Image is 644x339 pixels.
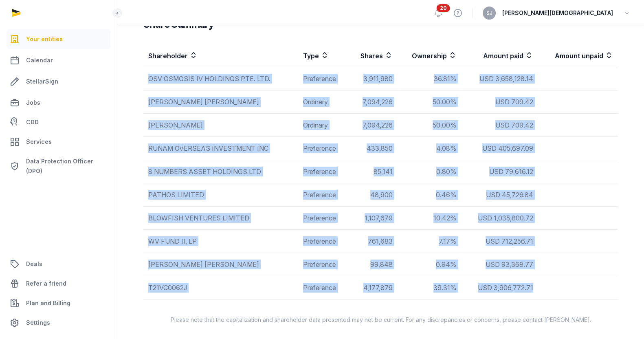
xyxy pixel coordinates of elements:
[7,254,110,274] a: Deals
[348,207,398,230] td: 1,107,679
[148,120,293,130] div: [PERSON_NAME]
[348,90,398,114] td: 7,094,226
[298,160,348,183] td: Preference
[502,8,613,18] span: [PERSON_NAME][DEMOGRAPHIC_DATA]
[26,98,40,108] span: Jobs
[26,137,52,147] span: Services
[7,72,110,91] a: StellarSign
[7,293,110,313] a: Plan and Billing
[398,90,462,114] td: 50.00%
[478,214,533,222] span: USD 1,035,800.72
[348,114,398,137] td: 7,094,226
[26,298,70,308] span: Plan and Billing
[7,313,110,332] a: Settings
[148,74,293,84] div: OSV OSMOSIS IV HOLDINGS PTE. LTD.
[348,276,398,299] td: 4,177,879
[348,44,398,67] th: Shares
[26,259,42,269] span: Deals
[130,316,631,324] p: Please note that the capitalization and shareholder data presented may not be current. For any di...
[298,44,348,67] th: Type
[479,75,533,83] span: USD 3,658,128.14
[148,143,293,153] div: RUNAM OVERSEAS INVESTMENT INC
[298,137,348,160] td: Preference
[7,93,110,112] a: Jobs
[478,284,533,292] span: USD 3,906,772.71
[398,183,462,207] td: 0.46%
[7,132,110,152] a: Services
[7,114,110,130] a: CDD
[148,260,293,269] div: [PERSON_NAME] [PERSON_NAME]
[398,137,462,160] td: 4.08%
[298,230,348,253] td: Preference
[483,7,496,20] button: SJ
[398,44,462,67] th: Ownership
[398,207,462,230] td: 10.42%
[7,153,110,179] a: Data Protection Officer (DPO)
[143,44,298,67] th: Shareholder
[398,67,462,90] td: 36.81%
[26,318,50,328] span: Settings
[26,77,58,86] span: StellarSign
[148,167,293,176] div: 8 NUMBERS ASSET HOLDINGS LTD
[298,276,348,299] td: Preference
[148,97,293,107] div: [PERSON_NAME] [PERSON_NAME]
[26,117,39,127] span: CDD
[7,29,110,49] a: Your entities
[148,283,293,293] div: T21VC0062J
[7,51,110,70] a: Calendar
[482,144,533,152] span: USD 405,697.09
[486,11,492,15] span: SJ
[538,44,618,67] th: Amount unpaid
[26,279,66,288] span: Refer a friend
[298,253,348,276] td: Preference
[148,236,293,246] div: WV FUND II, LP
[298,207,348,230] td: Preference
[348,183,398,207] td: 48,900
[348,137,398,160] td: 433,850
[486,237,533,245] span: USD 712,256.71
[398,253,462,276] td: 0.94%
[495,98,533,106] span: USD 709.42
[603,300,644,339] iframe: Chat Widget
[7,274,110,293] a: Refer a friend
[486,191,533,199] span: USD 45,726.84
[348,230,398,253] td: 761,683
[298,114,348,137] td: Ordinary
[298,183,348,207] td: Preference
[398,230,462,253] td: 7.17%
[462,44,538,67] th: Amount paid
[398,160,462,183] td: 0.80%
[348,160,398,183] td: 85,141
[398,276,462,299] td: 39.31%
[398,114,462,137] td: 50.00%
[26,156,107,176] span: Data Protection Officer (DPO)
[489,167,533,176] span: USD 79,616.12
[298,67,348,90] td: Preference
[486,260,533,269] span: USD 93,368.77
[298,90,348,114] td: Ordinary
[348,67,398,90] td: 3,911,980
[148,190,293,200] div: PATHOS LIMITED
[495,121,533,129] span: USD 709.42
[26,55,53,65] span: Calendar
[437,4,450,12] span: 20
[148,213,293,223] div: BLOWFISH VENTURES LIMITED
[348,253,398,276] td: 99,848
[26,34,63,44] span: Your entities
